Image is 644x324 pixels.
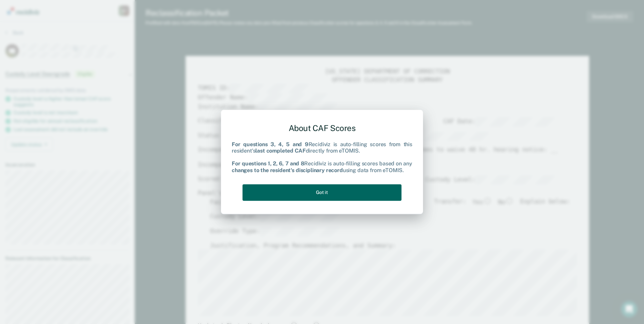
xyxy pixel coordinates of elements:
b: For questions 3, 4, 5 and 9 [232,141,309,148]
b: For questions 1, 2, 6, 7 and 8 [232,161,304,167]
button: Got it [243,184,401,201]
b: last completed CAF [255,148,305,154]
div: About CAF Scores [232,118,412,138]
div: Recidiviz is auto-filling scores from this resident's directly from eTOMIS. Recidiviz is auto-fil... [232,141,412,173]
b: changes to the resident's disciplinary record [232,167,343,173]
